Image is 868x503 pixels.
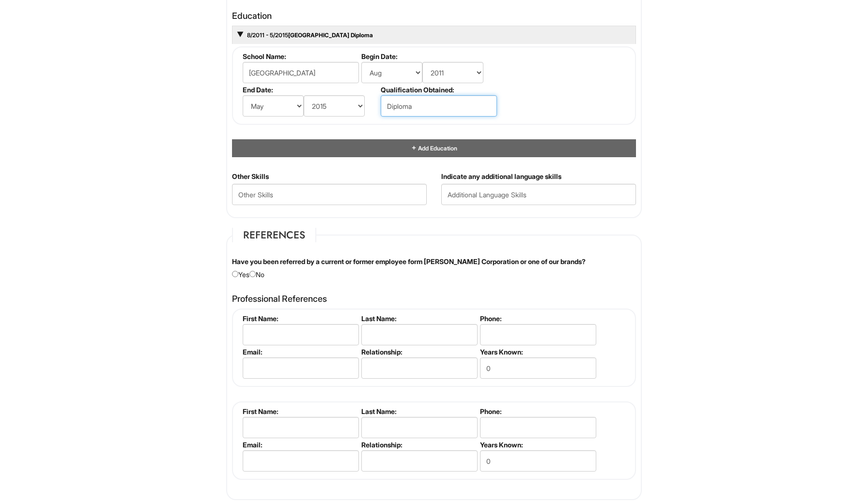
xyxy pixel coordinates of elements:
[480,441,595,449] label: Years Known:
[441,172,561,181] label: Indicate any additional language skills
[243,52,357,60] label: School Name:
[243,407,357,415] label: First Name:
[411,145,457,152] a: Add Education
[441,184,636,205] input: Additional Language Skills
[480,407,595,415] label: Phone:
[232,11,636,21] h4: Education
[243,441,357,449] label: Email:
[232,257,586,266] label: Have you been referred by a current or former employee form [PERSON_NAME] Corporation or one of o...
[225,257,643,280] div: Yes No
[232,172,269,181] label: Other Skills
[381,86,496,94] label: Qualification Obtained:
[232,294,636,304] h4: Professional References
[480,348,595,356] label: Years Known:
[246,31,288,39] span: 8/2011 - 5/2015
[417,145,457,152] span: Add Education
[361,52,496,60] label: Begin Date:
[232,184,427,205] input: Other Skills
[243,86,377,94] label: End Date:
[361,314,476,323] label: Last Name:
[361,348,476,356] label: Relationship:
[243,314,357,323] label: First Name:
[232,228,316,242] legend: References
[361,441,476,449] label: Relationship:
[246,31,373,39] a: 8/2011 - 5/2015[GEOGRAPHIC_DATA] Diploma
[361,407,476,415] label: Last Name:
[243,348,357,356] label: Email:
[480,314,595,323] label: Phone:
